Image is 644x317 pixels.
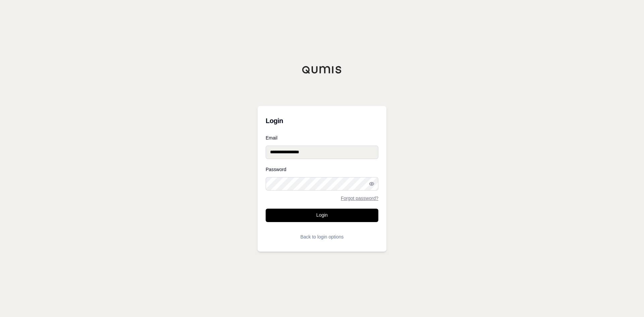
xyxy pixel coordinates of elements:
img: Qumis [302,66,342,74]
button: Login [266,209,378,222]
label: Email [266,136,378,140]
h3: Login [266,114,378,127]
a: Forgot password? [341,196,378,201]
button: Back to login options [266,230,378,244]
label: Password [266,167,378,172]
